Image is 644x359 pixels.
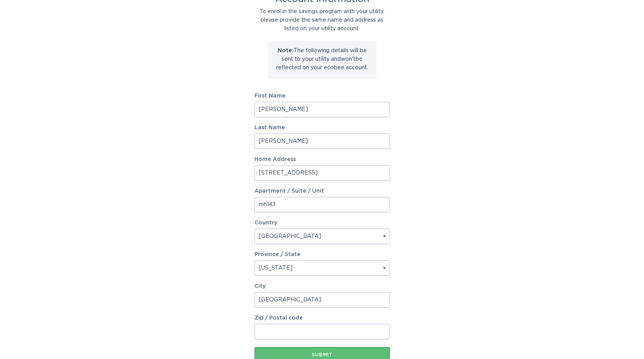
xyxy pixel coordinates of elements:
[255,125,390,130] label: Last Name
[255,220,277,226] label: Country
[255,93,390,99] label: First Name
[278,48,294,53] strong: Note:
[255,315,390,321] label: Zip / Postal code
[255,252,301,257] label: Province / State
[255,284,390,289] label: City
[255,188,390,194] label: Apartment / Suite / Unit
[255,7,390,33] div: To enrol in the savings program with your utility, please provide the same name and address as li...
[255,157,390,162] label: Home Address
[258,352,386,357] div: Submit
[274,46,371,72] p: The following details will be sent to your utility and won't be reflected on your ecobee account.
